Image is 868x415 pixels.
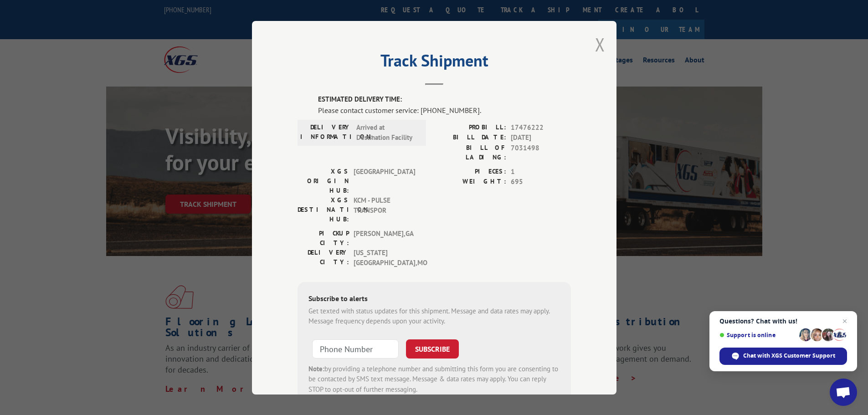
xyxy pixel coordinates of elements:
[719,332,796,338] span: Support is online
[298,247,349,268] label: DELIVERY CITY:
[318,104,571,115] div: Please contact customer service: [PHONE_NUMBER].
[298,54,571,72] h2: Track Shipment
[354,247,415,268] span: [US_STATE][GEOGRAPHIC_DATA] , MO
[719,348,847,365] div: Chat with XGS Customer Support
[511,133,571,143] span: [DATE]
[354,195,415,224] span: KCM - PULSE TRANSPOR
[839,316,850,327] span: Close chat
[354,166,415,195] span: [GEOGRAPHIC_DATA]
[298,166,349,195] label: XGS ORIGIN HUB:
[434,177,506,187] label: WEIGHT:
[434,122,506,133] label: PROBILL:
[434,133,506,143] label: BILL DATE:
[743,352,835,360] span: Chat with XGS Customer Support
[308,364,560,395] div: by providing a telephone number and submitting this form you are consenting to be contacted by SM...
[300,122,352,143] label: DELIVERY INFORMATION:
[298,228,349,247] label: PICKUP CITY:
[511,122,571,133] span: 17476222
[308,364,324,373] strong: Note:
[830,379,857,406] div: Open chat
[318,94,571,105] label: ESTIMATED DELIVERY TIME:
[406,339,459,358] button: SUBSCRIBE
[308,292,560,306] div: Subscribe to alerts
[434,143,506,162] label: BILL OF LADING:
[719,318,847,325] span: Questions? Chat with us!
[308,306,560,326] div: Get texted with status updates for this shipment. Message and data rates may apply. Message frequ...
[298,195,349,224] label: XGS DESTINATION HUB:
[356,122,418,143] span: Arrived at Destination Facility
[511,143,571,162] span: 7031498
[595,32,605,56] button: Close modal
[434,166,506,177] label: PIECES:
[312,339,399,358] input: Phone Number
[511,177,571,187] span: 695
[354,228,415,247] span: [PERSON_NAME] , GA
[511,166,571,177] span: 1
